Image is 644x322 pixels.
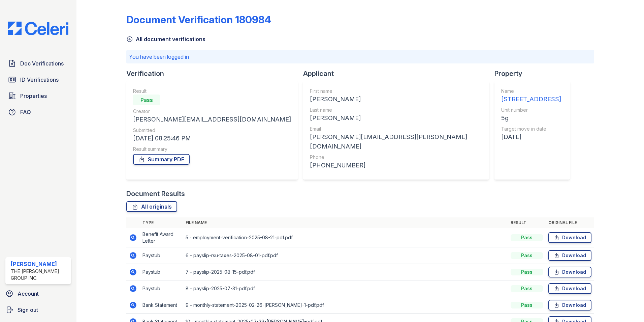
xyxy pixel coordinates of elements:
[183,264,508,280] td: 7 - payslip-2025-08-15-pdf.pdf
[546,217,594,228] th: Original file
[548,250,591,261] a: Download
[183,217,508,228] th: File name
[501,95,561,104] div: [STREET_ADDRESS]
[20,76,59,84] span: ID Verifications
[3,303,74,317] a: Sign out
[126,69,303,78] div: Verification
[310,107,482,113] div: Last name
[20,59,64,68] span: Doc Verifications
[18,290,39,298] span: Account
[183,297,508,314] td: 9 - monthly-statement-2025-02-26-[PERSON_NAME]-1-pdf.pdf
[494,69,575,78] div: Property
[183,280,508,297] td: 8 - payslip-2025-07-31-pdf.pdf
[133,95,160,105] div: Pass
[310,88,482,95] div: First name
[5,73,71,86] a: ID Verifications
[140,297,183,314] td: Bank Statement
[511,285,543,292] div: Pass
[140,247,183,264] td: Paystub
[548,300,591,311] a: Download
[548,283,591,294] a: Download
[18,306,38,314] span: Sign out
[129,53,591,61] p: You have been logged in
[11,260,68,268] div: [PERSON_NAME]
[126,201,177,212] a: All originals
[183,247,508,264] td: 6 - payslip-rsu-taxes-2025-08-01-pdf.pdf
[5,89,71,103] a: Properties
[20,92,47,100] span: Properties
[11,268,68,281] div: The [PERSON_NAME] Group Inc.
[511,269,543,275] div: Pass
[548,267,591,277] a: Download
[126,35,205,43] a: All document verifications
[511,252,543,259] div: Pass
[511,234,543,241] div: Pass
[20,108,31,116] span: FAQ
[511,302,543,308] div: Pass
[501,126,561,132] div: Target move in date
[126,14,271,26] div: Document Verification 180984
[310,154,482,161] div: Phone
[5,57,71,70] a: Doc Verifications
[133,134,291,143] div: [DATE] 08:25:46 PM
[310,132,482,151] div: [PERSON_NAME][EMAIL_ADDRESS][PERSON_NAME][DOMAIN_NAME]
[5,105,71,119] a: FAQ
[140,217,183,228] th: Type
[548,232,591,243] a: Download
[133,127,291,134] div: Submitted
[140,264,183,280] td: Paystub
[501,88,561,104] a: Name [STREET_ADDRESS]
[183,228,508,247] td: 5 - employment-verification-2025-08-21-pdf.pdf
[310,126,482,132] div: Email
[140,280,183,297] td: Paystub
[3,287,74,300] a: Account
[133,115,291,124] div: [PERSON_NAME][EMAIL_ADDRESS][DOMAIN_NAME]
[140,228,183,247] td: Benefit Award Letter
[133,146,291,153] div: Result summary
[501,107,561,113] div: Unit number
[133,88,291,95] div: Result
[501,132,561,142] div: [DATE]
[310,113,482,123] div: [PERSON_NAME]
[133,154,190,165] a: Summary PDF
[310,161,482,170] div: [PHONE_NUMBER]
[501,113,561,123] div: 5g
[3,22,74,35] img: CE_Logo_Blue-a8612792a0a2168367f1c8372b55b34899dd931a85d93a1a3d3e32e68fde9ad4.png
[133,108,291,115] div: Creator
[508,217,546,228] th: Result
[501,88,561,95] div: Name
[310,95,482,104] div: [PERSON_NAME]
[303,69,494,78] div: Applicant
[126,189,185,198] div: Document Results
